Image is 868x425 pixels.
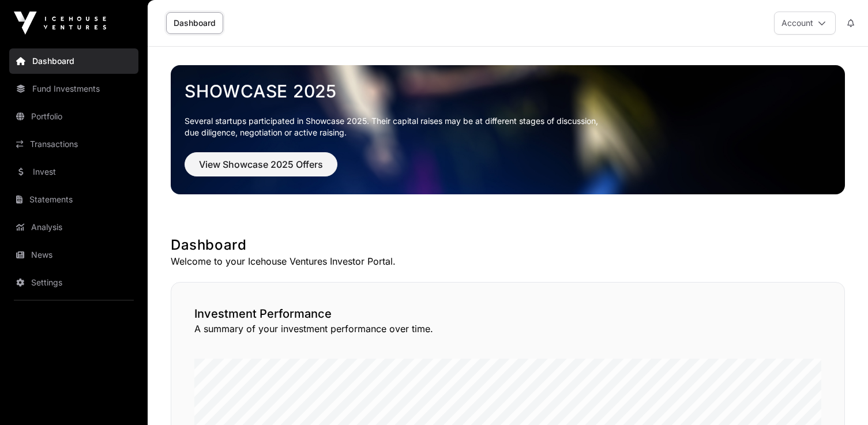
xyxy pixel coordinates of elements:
[9,104,138,129] a: Portfolio
[9,215,138,240] a: Analysis
[194,322,821,336] p: A summary of your investment performance over time.
[9,48,138,74] a: Dashboard
[810,370,868,425] iframe: Chat Widget
[171,236,845,254] h1: Dashboard
[9,76,138,101] a: Fund Investments
[9,187,138,212] a: Statements
[774,12,836,35] button: Account
[185,81,831,101] a: Showcase 2025
[9,242,138,268] a: News
[199,157,323,171] span: View Showcase 2025 Offers
[166,12,223,34] a: Dashboard
[9,131,138,157] a: Transactions
[194,306,821,322] h2: Investment Performance
[171,65,845,194] img: Showcase 2025
[185,115,831,138] p: Several startups participated in Showcase 2025. Their capital raises may be at different stages o...
[14,12,106,35] img: Icehouse Ventures Logo
[185,152,337,176] button: View Showcase 2025 Offers
[9,270,138,295] a: Settings
[185,164,337,175] a: View Showcase 2025 Offers
[171,254,845,268] p: Welcome to your Icehouse Ventures Investor Portal.
[9,159,138,185] a: Invest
